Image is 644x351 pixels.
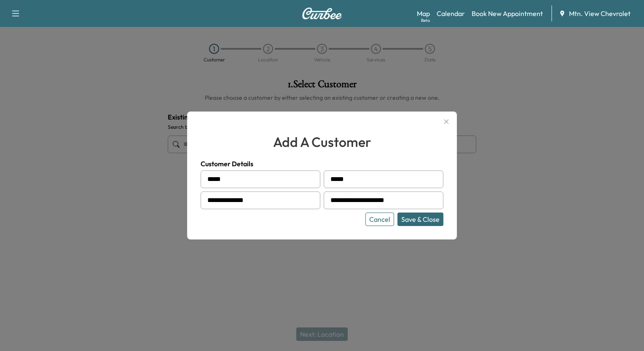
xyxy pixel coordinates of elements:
[201,159,443,169] h4: Customer Details
[417,8,430,19] a: MapBeta
[201,132,443,152] h2: add a customer
[397,213,443,226] button: Save & Close
[421,17,430,24] div: Beta
[472,8,543,19] a: Book New Appointment
[302,8,342,19] img: Curbee Logo
[365,213,394,226] button: Cancel
[569,8,631,19] span: Mtn. View Chevrolet
[437,8,465,19] a: Calendar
